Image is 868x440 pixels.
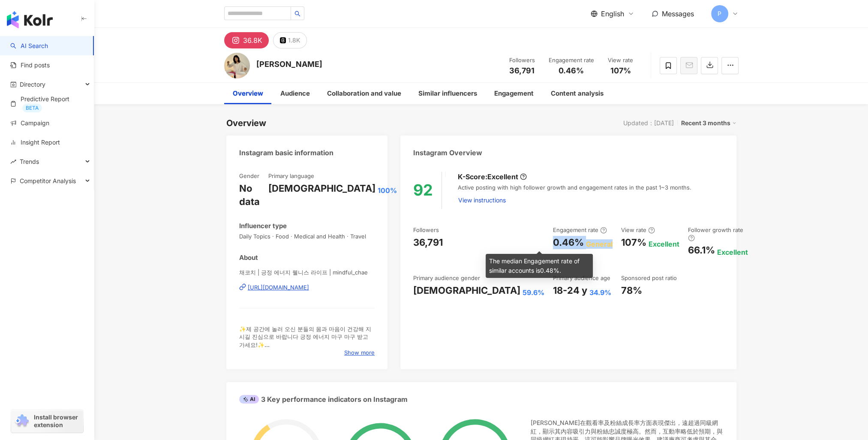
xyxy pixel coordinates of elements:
[494,88,534,99] div: Engagement
[621,226,655,234] div: View rate
[226,117,266,129] div: Overview
[621,284,642,297] div: 78%
[523,288,544,297] div: 59.6%
[239,395,259,404] div: AI
[551,88,604,99] div: Content analysis
[239,182,260,208] div: No data
[224,32,269,48] button: 36.8K
[239,232,375,240] span: Daily Topics · Food · Medical and Health · Travel
[688,244,715,257] div: 66.1%
[256,59,322,69] div: [PERSON_NAME]
[553,284,587,297] div: 18-24 y
[268,182,375,195] div: [DEMOGRAPHIC_DATA]
[604,56,637,65] div: View rate
[243,34,262,46] div: 36.8K
[649,239,679,249] div: Excellent
[239,395,408,404] div: 3 Key performance indicators on Instagram
[10,119,49,127] a: Campaign
[20,152,39,171] span: Trends
[10,61,50,69] a: Find posts
[224,53,250,78] img: KOL Avatar
[458,197,506,204] span: View instructions
[681,118,736,129] div: Recent 3 months
[10,138,60,147] a: Insight Report
[487,172,518,181] div: Excellent
[413,148,482,157] div: Instagram Overview
[489,256,589,275] div: The median Engagement rate of similar accounts is .
[288,34,300,46] div: 1.8K
[327,88,401,99] div: Collaboration and value
[239,172,259,180] div: Gender
[718,9,721,18] span: P
[717,247,748,257] div: Excellent
[239,148,333,157] div: Instagram basic information
[378,186,397,195] span: 100%
[233,88,263,99] div: Overview
[586,239,613,249] div: General
[458,172,527,181] div: K-Score :
[413,236,443,249] div: 36,791
[413,226,439,234] div: Followers
[20,171,76,190] span: Competitor Analysis
[294,11,300,17] span: search
[268,172,314,180] div: Primary language
[239,283,375,291] a: [URL][DOMAIN_NAME]
[509,66,535,75] span: 36,791
[662,9,694,18] span: Messages
[610,66,631,75] span: 107%
[413,274,480,282] div: Primary audience gender
[10,42,48,50] a: searchAI Search
[540,267,559,274] span: 0.48%
[34,413,81,429] span: Install browser extension
[601,9,624,18] span: English
[553,274,610,282] div: Primary audience age
[621,274,677,282] div: Sponsored post ratio
[10,159,16,165] span: rise
[20,75,45,94] span: Directory
[559,66,584,75] span: 0.46%
[458,184,723,208] div: Active posting with high follower growth and engagement rates in the past 1~3 months.
[688,226,748,242] div: Follower growth rate
[239,325,373,371] span: ✨제 공간에 놀러 오신 분들의 몸과 마음이 건강해 지시길 진심으로 바랍니다 긍정 에너지 마구 마구 받고 가세요!✨ 🔛 [GEOGRAPHIC_DATA]에서 온 킬너 브렉퍼스트 ...
[280,88,310,99] div: Audience
[10,95,87,112] a: Predictive ReportBETA
[7,11,53,28] img: logo
[418,88,477,99] div: Similar influencers
[621,236,646,249] div: 107%
[239,268,375,276] span: 채코치 | 긍정 에너지 웰니스 라이프 | mindful_chae
[549,56,594,65] div: Engagement rate
[413,181,433,199] div: 92
[239,253,258,262] div: About
[11,410,83,433] a: chrome extensionInstall browser extension
[458,192,506,209] button: View instructions
[14,414,30,428] img: chrome extension
[239,221,287,230] div: Influencer type
[553,226,607,234] div: Engagement rate
[553,236,584,249] div: 0.46%
[623,120,674,127] div: Updated：[DATE]
[273,32,307,48] button: 1.8K
[506,56,538,65] div: Followers
[248,283,309,291] div: [URL][DOMAIN_NAME]
[413,284,520,297] div: [DEMOGRAPHIC_DATA]
[344,349,375,356] span: Show more
[589,288,611,297] div: 34.9%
